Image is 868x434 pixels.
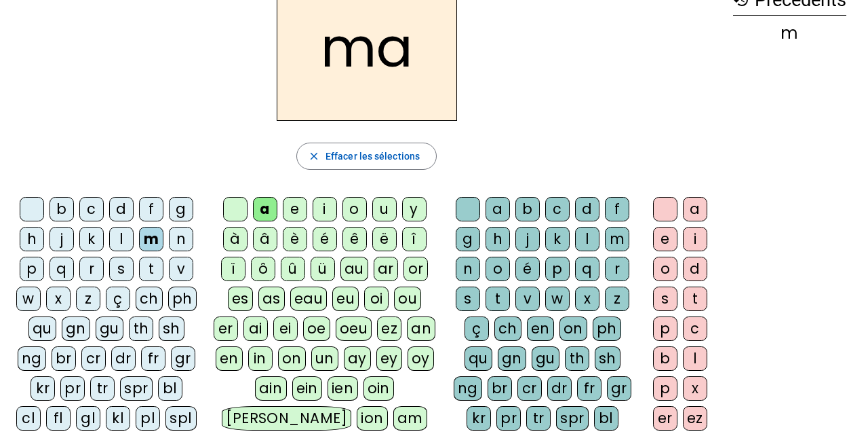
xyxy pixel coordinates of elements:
div: qu [28,317,56,341]
div: cr [517,376,542,401]
div: oi [364,287,389,311]
div: u [372,197,397,221]
div: c [79,197,104,221]
div: ç [465,317,489,341]
div: oeu [336,317,372,341]
div: a [253,197,277,221]
div: br [52,346,76,371]
span: Effacer les sélections [325,148,420,164]
div: g [456,227,480,251]
div: pr [496,406,521,431]
div: j [515,227,540,251]
div: ch [494,317,521,341]
div: c [683,317,707,341]
div: ê [342,227,367,251]
div: gr [607,376,631,401]
div: kr [467,406,491,431]
div: û [281,257,305,281]
div: h [20,227,44,251]
div: ei [273,317,298,341]
div: oy [408,346,434,371]
div: v [169,257,193,281]
div: d [109,197,134,221]
div: l [683,346,707,371]
div: on [559,317,587,341]
div: er [214,317,238,341]
div: fr [141,346,165,371]
div: b [515,197,540,221]
div: pl [136,406,160,431]
div: ai [243,317,268,341]
div: ou [394,287,421,311]
div: fl [46,406,71,431]
div: g [169,197,193,221]
div: es [228,287,253,311]
div: c [545,197,570,221]
div: x [683,376,707,401]
div: gu [96,317,123,341]
div: a [683,197,707,221]
div: e [653,227,677,251]
div: as [258,287,285,311]
div: m [139,227,163,251]
div: ph [168,287,197,311]
div: sh [159,317,184,341]
div: i [683,227,707,251]
div: m [605,227,629,251]
div: oin [363,376,395,401]
div: s [109,257,134,281]
div: tr [90,376,115,401]
div: th [565,346,589,371]
div: k [545,227,570,251]
div: ez [683,406,707,431]
div: oe [303,317,330,341]
div: x [575,287,599,311]
div: w [545,287,570,311]
div: ng [18,346,46,371]
div: gn [62,317,90,341]
div: th [129,317,153,341]
div: l [109,227,134,251]
div: en [527,317,554,341]
div: ez [377,317,401,341]
button: Effacer les sélections [296,143,437,170]
div: ey [376,346,402,371]
div: y [402,197,427,221]
div: an [407,317,435,341]
div: j [50,227,74,251]
div: gu [532,346,559,371]
div: f [605,197,629,221]
div: er [653,406,677,431]
div: eau [290,287,328,311]
div: au [340,257,368,281]
div: on [278,346,306,371]
div: tr [526,406,551,431]
div: ay [344,346,371,371]
div: p [20,257,44,281]
div: qu [465,346,492,371]
div: î [402,227,427,251]
div: p [653,376,677,401]
div: p [653,317,677,341]
div: o [342,197,367,221]
div: ç [106,287,130,311]
div: r [79,257,104,281]
div: r [605,257,629,281]
div: s [456,287,480,311]
div: un [311,346,338,371]
div: ü [311,257,335,281]
div: [PERSON_NAME] [222,406,351,431]
div: è [283,227,307,251]
div: fr [577,376,601,401]
div: z [76,287,100,311]
div: e [283,197,307,221]
div: b [50,197,74,221]
div: n [169,227,193,251]
div: ar [374,257,398,281]
div: f [139,197,163,221]
div: gl [76,406,100,431]
div: cl [16,406,41,431]
div: q [575,257,599,281]
div: o [486,257,510,281]
div: x [46,287,71,311]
